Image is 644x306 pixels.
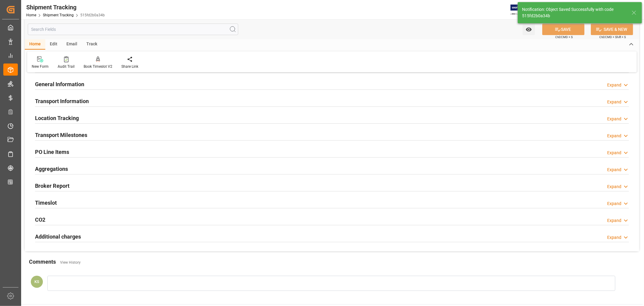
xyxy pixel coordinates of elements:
h2: Broker Report [35,182,69,190]
h2: PO Line Items [35,148,69,156]
div: Expand [607,133,621,139]
a: Home [26,13,36,17]
h2: Transport Information [35,97,89,105]
h2: Comments [29,258,56,266]
button: open menu [523,24,535,35]
a: View History [60,260,81,265]
div: Edit [45,39,62,50]
div: Notification: Object Saved Successfully with code 515fd2b0a34b [522,6,626,19]
div: New Form [32,64,49,69]
h2: CO2 [35,216,45,224]
div: Shipment Tracking [26,3,105,12]
div: Expand [607,217,621,224]
div: Audit Trail [58,64,75,69]
div: Expand [607,167,621,173]
div: Expand [607,150,621,156]
div: Expand [607,184,621,190]
div: Home [25,39,45,50]
input: Search Fields [28,24,238,35]
div: Expand [607,82,621,88]
div: Expand [607,116,621,122]
div: Share Link [121,64,138,69]
div: Expand [607,200,621,207]
h2: Transport Milestones [35,131,87,139]
div: Track [82,39,102,50]
span: Ctrl/CMD + S [555,35,573,39]
h2: General Information [35,80,84,88]
a: Shipment Tracking [43,13,74,17]
span: KS [34,279,39,284]
h2: Timeslot [35,199,57,207]
button: SAVE & NEW [591,24,633,35]
h2: Aggregations [35,165,68,173]
div: Expand [607,99,621,105]
button: SAVE [542,24,585,35]
div: Book Timeslot V2 [84,64,112,69]
h2: Location Tracking [35,114,79,122]
img: Exertis%20JAM%20-%20Email%20Logo.jpg_1722504956.jpg [511,5,531,15]
span: Ctrl/CMD + Shift + S [599,35,626,39]
h2: Additional charges [35,233,81,241]
div: Email [62,39,82,50]
div: Expand [607,234,621,241]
